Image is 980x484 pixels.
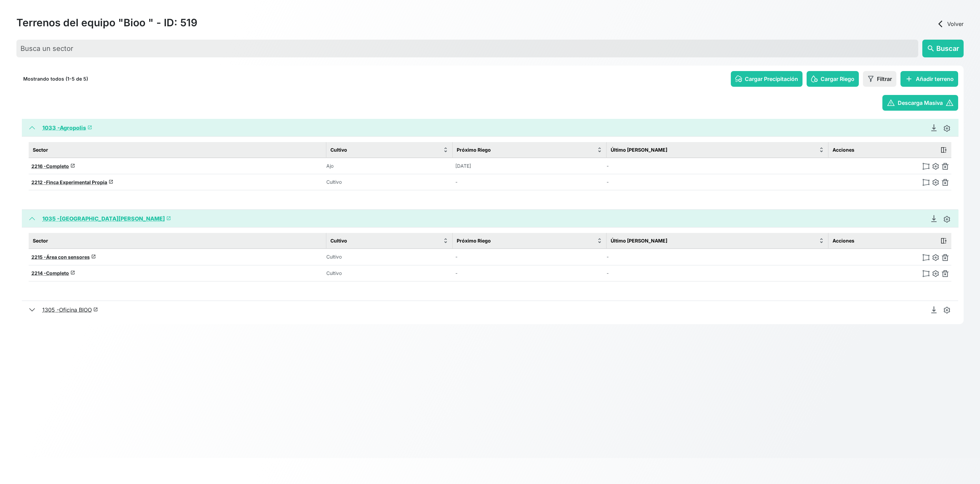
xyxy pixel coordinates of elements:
[867,75,874,82] img: filter
[819,147,824,152] img: sort
[16,40,918,57] input: Busca un sector
[819,238,824,243] img: sort
[31,163,75,169] a: 2216 -Completolaunch
[597,238,602,243] img: sort
[443,238,448,243] img: sort
[33,146,48,153] span: Sector
[16,16,197,29] h2: Terrenos del equipo "Bioo " - ID: 519
[745,75,798,83] span: Cargar Precipitación
[46,254,90,260] span: Área con sensores
[42,306,98,313] a: 1305 -Oficina BIOOlaunch
[611,146,667,153] span: Último [PERSON_NAME]
[942,163,949,170] img: delete
[330,146,347,153] span: Cultivo
[42,306,59,313] span: 1305 -
[443,147,448,152] img: sort
[936,20,964,28] a: arrow_back_iosVolver
[22,210,958,227] button: 1035 -[GEOGRAPHIC_DATA][PERSON_NAME]launch
[923,163,929,170] img: modify-polygon
[927,306,941,313] a: Descargar Recomendación de Riego en PDF
[946,99,954,107] span: warning
[607,249,828,265] td: -
[42,124,92,131] a: 1033 -Agropolislaunch
[326,174,453,190] td: Cultivo
[731,71,803,87] button: Cargar Precipitación
[905,75,913,83] span: add
[597,147,602,152] img: sort
[33,237,48,244] span: Sector
[900,71,958,87] button: addAñadir terreno
[607,158,828,174] td: -
[923,270,929,277] img: modify-polygon
[46,163,69,169] span: Completo
[887,99,895,107] span: warning
[326,249,453,265] td: Cultivo
[455,253,493,260] p: -
[31,254,46,260] span: 2215 -
[943,125,950,132] img: edit
[932,254,939,261] img: edit
[455,163,493,169] p: [DATE]
[31,254,96,260] a: 2215 -Área con sensoreslaunch
[42,215,171,222] a: 1035 -[GEOGRAPHIC_DATA][PERSON_NAME]launch
[42,215,60,222] span: 1035 -
[455,179,493,185] p: -
[93,307,98,312] span: launch
[607,265,828,281] td: -
[326,265,453,281] td: Cultivo
[923,254,929,261] img: modify-polygon
[330,237,347,244] span: Cultivo
[42,124,60,131] span: 1033 -
[87,125,92,130] span: launch
[31,179,113,185] a: 2212 -Finca Experimental Propialaunch
[833,237,854,244] span: Acciones
[927,44,935,53] span: search
[31,163,46,169] span: 2216 -
[863,71,896,87] button: Filtrar
[607,174,828,190] td: -
[927,215,941,222] a: Descargar Recomendación de Riego en PDF
[611,237,667,244] span: Último [PERSON_NAME]
[943,216,950,223] img: edit
[457,146,491,153] span: Próximo Riego
[31,179,46,185] span: 2212 -
[811,75,818,82] img: irrigation-config
[109,179,113,184] span: launch
[942,254,949,261] img: delete
[942,179,949,186] img: delete
[166,216,171,221] span: launch
[923,179,929,186] img: modify-polygon
[70,270,75,275] span: launch
[821,75,854,83] span: Cargar Riego
[932,179,939,186] img: edit
[882,95,958,111] button: warningDescarga Masivawarning
[70,163,75,168] span: launch
[735,75,742,82] img: rain-config
[833,146,854,153] span: Acciones
[932,270,939,277] img: edit
[936,43,959,54] span: Buscar
[922,40,964,57] button: searchBuscar
[942,270,949,277] img: delete
[46,179,107,185] span: Finca Experimental Propia
[31,270,75,276] a: 2214 -Completolaunch
[807,71,859,87] button: Cargar Riego
[326,158,453,174] td: Ajo
[932,163,939,170] img: edit
[940,147,947,153] img: action
[940,237,947,244] img: action
[22,301,958,319] button: 1305 -Oficina BIOOlaunch
[23,75,88,82] p: Mostrando todos (1-5 de 5)
[31,270,46,276] span: 2214 -
[457,237,491,244] span: Próximo Riego
[91,254,96,259] span: launch
[936,20,945,28] span: arrow_back_ios
[943,307,950,314] img: edit
[22,119,958,137] button: 1033 -Agropolislaunch
[455,270,493,277] p: -
[46,270,69,276] span: Completo
[927,124,941,131] a: Descargar Recomendación de Riego en PDF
